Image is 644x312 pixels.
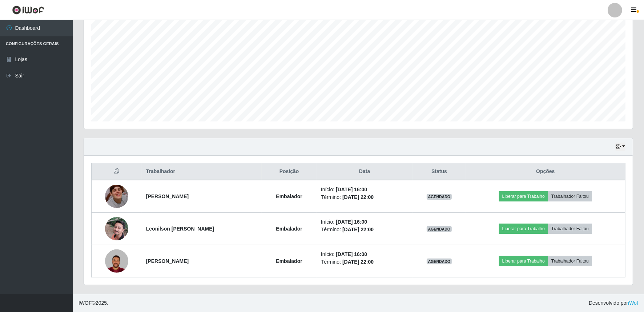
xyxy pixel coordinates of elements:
[628,300,638,306] a: iWof
[336,219,367,225] time: [DATE] 16:00
[427,194,452,200] span: AGENDADO
[276,226,302,232] strong: Embalador
[146,226,214,232] strong: Leonilson [PERSON_NAME]
[499,191,548,201] button: Liberar para Trabalho
[548,256,592,266] button: Trabalhador Faltou
[146,193,189,199] strong: [PERSON_NAME]
[466,163,625,180] th: Opções
[321,258,408,266] li: Término:
[321,226,408,233] li: Término:
[412,163,466,180] th: Status
[276,193,302,199] strong: Embalador
[548,224,592,234] button: Trabalhador Faltou
[342,259,374,265] time: [DATE] 22:00
[317,163,412,180] th: Data
[321,251,408,258] li: Início:
[105,185,128,208] img: 1751033366021.jpeg
[499,256,548,266] button: Liberar para Trabalho
[548,191,592,201] button: Trabalhador Faltou
[321,218,408,226] li: Início:
[146,258,189,264] strong: [PERSON_NAME]
[589,299,638,307] span: Desenvolvido por
[342,227,374,232] time: [DATE] 22:00
[336,251,367,257] time: [DATE] 16:00
[499,224,548,234] button: Liberar para Trabalho
[321,186,408,193] li: Início:
[262,163,317,180] th: Posição
[142,163,262,180] th: Trabalhador
[105,249,128,273] img: 1727546931407.jpeg
[79,300,92,306] span: IWOF
[342,194,374,200] time: [DATE] 22:00
[427,226,452,232] span: AGENDADO
[336,187,367,192] time: [DATE] 16:00
[427,259,452,264] span: AGENDADO
[321,193,408,201] li: Término:
[79,299,108,307] span: © 2025 .
[276,258,302,264] strong: Embalador
[12,5,44,15] img: CoreUI Logo
[105,205,128,252] img: 1749039440131.jpeg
